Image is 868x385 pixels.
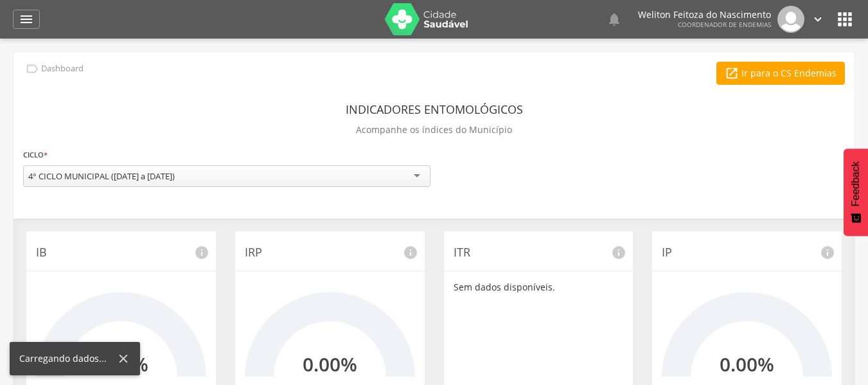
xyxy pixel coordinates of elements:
span: Coordenador de Endemias [678,20,771,29]
i: info [194,245,209,260]
p: Acompanhe os índices do Município [356,121,512,139]
p: Dashboard [41,64,84,74]
h2: 0.00% [303,354,357,375]
a:  [607,6,622,33]
h2: 0.00% [720,354,774,375]
div: Carregando dados... [19,352,116,365]
i:  [607,12,622,27]
i:  [725,66,739,80]
label: Ciclo [23,148,48,162]
i:  [835,9,855,30]
i:  [811,12,825,26]
header: Indicadores Entomológicos [346,98,523,121]
span: Feedback [850,161,862,206]
p: IRP [245,244,415,261]
p: IB [36,244,206,261]
i: info [820,245,835,260]
i:  [25,62,39,76]
p: Weliton Feitoza do Nascimento [638,10,771,19]
p: ITR [454,244,624,261]
p: IP [662,244,832,261]
a:  [811,6,825,33]
i: info [403,245,418,260]
button: Feedback - Mostrar pesquisa [844,148,868,236]
i: info [611,245,626,260]
i:  [19,12,34,27]
a:  [13,10,40,29]
div: 4° CICLO MUNICIPAL ([DATE] a [DATE]) [28,170,175,182]
p: Sem dados disponíveis. [454,281,624,294]
a: Ir para o CS Endemias [716,62,845,85]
